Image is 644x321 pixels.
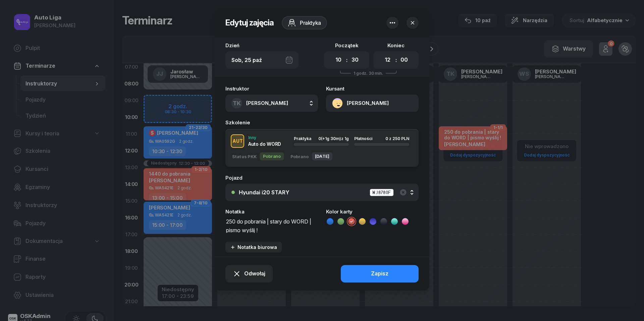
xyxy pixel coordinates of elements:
button: TK[PERSON_NAME] [225,94,318,112]
button: Hyundai i20 STARYWJ8780F [225,184,419,201]
div: WJ8780F [370,189,394,196]
button: Zapisz [341,265,419,282]
span: TK [233,101,241,106]
span: [PERSON_NAME] [246,100,288,106]
button: Odwołaj [225,265,273,282]
div: Hyundai i20 STARY [239,190,289,195]
button: Notatka biurowa [225,242,282,253]
div: : [395,56,397,64]
div: : [346,56,347,64]
div: Notatka biurowa [230,244,277,250]
h2: Edytuj zajęcia [225,17,274,28]
span: Odwołaj [244,269,265,278]
button: [PERSON_NAME] [326,94,419,112]
div: Zapisz [371,269,388,278]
